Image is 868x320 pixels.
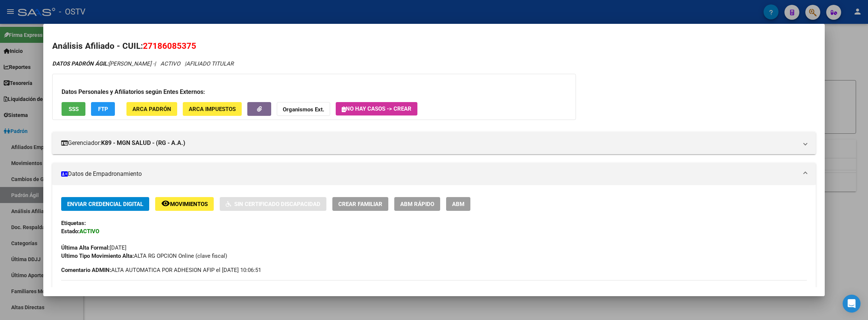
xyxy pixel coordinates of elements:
[234,201,320,207] span: Sin Certificado Discapacidad
[91,102,115,116] button: FTP
[67,201,143,207] span: Enviar Credencial Digital
[61,244,110,251] strong: Última Alta Formal:
[446,197,470,211] button: ABM
[332,197,388,211] button: Crear Familiar
[143,41,196,51] span: 27186085375
[52,163,815,185] mat-expansion-panel-header: Datos de Empadronamiento
[62,102,85,116] button: SSS
[283,106,324,113] strong: Organismos Ext.
[452,201,464,207] span: ABM
[220,197,326,211] button: Sin Certificado Discapacidad
[394,197,440,211] button: ABM Rápido
[69,106,79,113] span: SSS
[61,197,149,211] button: Enviar Credencial Digital
[170,201,208,207] span: Movimientos
[342,105,411,112] span: No hay casos -> Crear
[277,102,330,116] button: Organismos Ext.
[61,266,261,274] span: ALTA AUTOMATICA POR ADHESION AFIP el [DATE] 10:06:51
[132,106,171,113] span: ARCA Padrón
[336,102,417,115] button: No hay casos -> Crear
[52,60,109,67] strong: DATOS PADRÓN ÁGIL:
[155,197,214,211] button: Movimientos
[52,60,234,67] i: | ACTIVO |
[126,102,177,116] button: ARCA Padrón
[183,102,242,116] button: ARCA Impuestos
[338,201,382,207] span: Crear Familiar
[61,287,806,295] h3: DATOS DEL AFILIADO
[61,220,86,226] strong: Etiquetas:
[52,40,815,53] h2: Análisis Afiliado - CUIL:
[61,267,111,273] strong: Comentario ADMIN:
[186,60,234,67] span: AFILIADO TITULAR
[61,169,798,178] mat-panel-title: Datos de Empadronamiento
[98,106,108,113] span: FTP
[101,139,185,148] strong: K89 - MGN SALUD - (RG - A.A.)
[62,88,567,96] h3: Datos Personales y Afiliatorios según Entes Externos:
[61,253,134,259] strong: Ultimo Tipo Movimiento Alta:
[52,60,154,67] span: [PERSON_NAME] -
[61,253,227,259] span: ALTA RG OPCION Online (clave fiscal)
[61,139,798,148] mat-panel-title: Gerenciador:
[61,244,126,251] span: [DATE]
[61,228,79,235] strong: Estado:
[79,228,99,235] strong: ACTIVO
[400,201,434,207] span: ABM Rápido
[189,106,236,113] span: ARCA Impuestos
[843,295,861,313] div: Open Intercom Messenger
[161,199,170,208] mat-icon: remove_red_eye
[52,132,815,154] mat-expansion-panel-header: Gerenciador:K89 - MGN SALUD - (RG - A.A.)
